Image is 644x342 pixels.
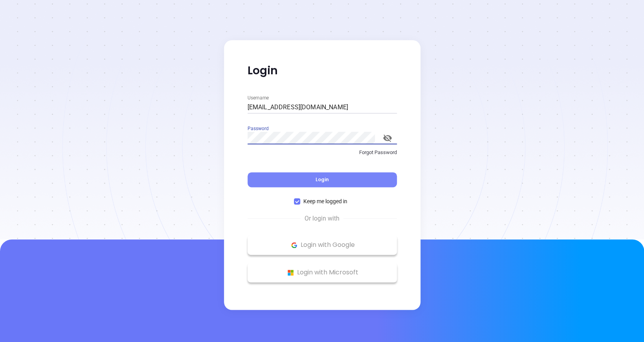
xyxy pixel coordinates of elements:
[248,172,397,187] button: Login
[251,267,393,278] p: Login with Microsoft
[248,149,397,163] a: Forgot Password
[316,176,329,183] span: Login
[251,239,393,251] p: Login with Google
[248,149,397,156] p: Forgot Password
[248,235,397,255] button: Google Logo Login with Google
[286,268,295,278] img: Microsoft Logo
[248,263,397,282] button: Microsoft Logo Login with Microsoft
[301,214,343,223] span: Or login with
[289,240,299,250] img: Google Logo
[248,64,397,78] p: Login
[300,197,350,206] span: Keep me logged in
[248,126,268,131] label: Password
[378,129,397,147] button: toggle password visibility
[248,96,269,100] label: Username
